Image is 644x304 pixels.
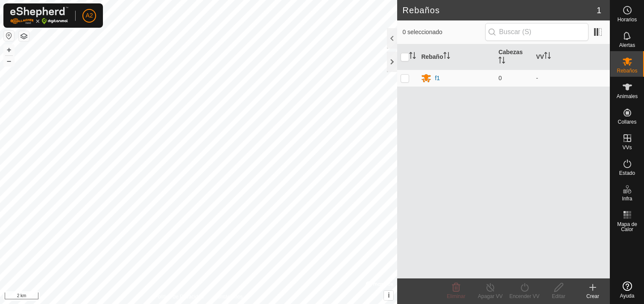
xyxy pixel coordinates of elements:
input: Buscar (S) [485,23,588,41]
td: - [533,69,610,87]
span: Estado [619,171,635,176]
p-sorticon: Activar para ordenar [443,53,450,60]
button: – [4,56,14,66]
button: Restablecer Mapa [4,31,14,41]
span: 0 seleccionado [402,28,485,37]
span: Infra [622,196,632,201]
span: Ayuda [620,293,635,298]
a: Ayuda [610,278,644,302]
th: Cabezas [495,44,533,70]
div: f1 [435,74,440,83]
span: Horarios [618,17,637,22]
img: Logo Gallagher [10,7,68,24]
span: Mapa de Calor [612,222,642,232]
span: Rebaños [617,68,637,73]
span: Alertas [619,43,635,48]
button: Capas del Mapa [19,31,29,41]
div: Crear [576,292,610,300]
th: Rebaño [418,44,495,70]
span: Animales [617,94,638,99]
span: Eliminar [447,293,465,299]
div: Editar [542,292,576,300]
button: + [4,45,14,55]
a: Contáctenos [214,293,243,301]
a: Política de Privacidad [155,293,204,301]
span: VVs [622,145,632,150]
p-sorticon: Activar para ordenar [498,58,505,65]
button: i [384,291,393,300]
p-sorticon: Activar para ordenar [409,53,416,60]
span: A2 [85,11,93,20]
p-sorticon: Activar para ordenar [544,53,551,60]
span: Collares [618,119,636,124]
th: VV [533,44,610,70]
h2: Rebaños [402,5,597,15]
span: 0 [498,75,502,81]
div: Encender VV [507,292,542,300]
div: Apagar VV [473,292,507,300]
span: i [388,292,389,299]
span: 1 [597,4,601,17]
